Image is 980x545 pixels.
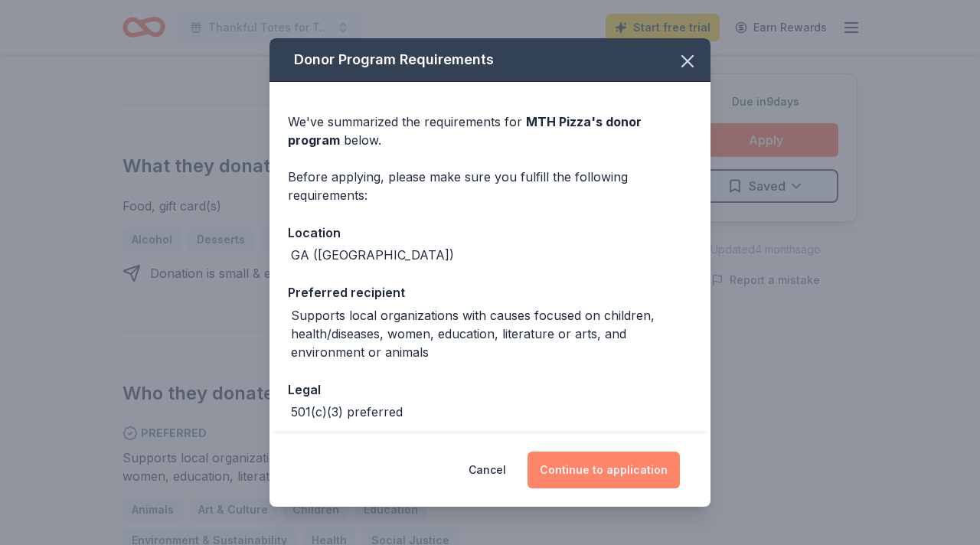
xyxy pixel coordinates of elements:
[291,403,403,421] div: 501(c)(3) preferred
[288,168,692,204] div: Before applying, please make sure you fulfill the following requirements:
[288,113,692,149] div: We've summarized the requirements for below.
[288,380,692,400] div: Legal
[288,282,692,302] div: Preferred recipient
[291,246,454,264] div: GA ([GEOGRAPHIC_DATA])
[528,452,680,488] button: Continue to application
[269,38,710,82] div: Donor Program Requirements
[291,306,692,361] div: Supports local organizations with causes focused on children, health/diseases, women, education, ...
[288,223,692,243] div: Location
[469,452,506,488] button: Cancel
